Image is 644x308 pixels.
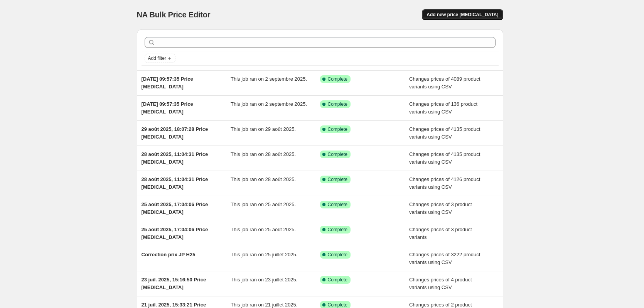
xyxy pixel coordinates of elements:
[427,12,498,18] span: Add new price [MEDICAL_DATA]
[328,252,347,258] span: Complete
[145,54,175,63] button: Add filter
[409,101,477,115] span: Changes prices of 136 product variants using CSV
[328,76,347,82] span: Complete
[231,252,297,257] span: This job ran on 25 juillet 2025.
[142,76,193,90] span: [DATE] 09:57:35 Price [MEDICAL_DATA]
[328,302,347,308] span: Complete
[142,227,208,240] span: 25 août 2025, 17:04:06 Price [MEDICAL_DATA]
[231,126,296,132] span: This job ran on 29 août 2025.
[142,201,208,215] span: 25 août 2025, 17:04:06 Price [MEDICAL_DATA]
[231,201,296,207] span: This job ran on 25 août 2025.
[231,101,307,107] span: This job ran on 2 septembre 2025.
[409,252,480,265] span: Changes prices of 3222 product variants using CSV
[142,126,208,140] span: 29 août 2025, 18:07:28 Price [MEDICAL_DATA]
[409,126,480,140] span: Changes prices of 4135 product variants using CSV
[142,176,208,190] span: 28 août 2025, 11:04:31 Price [MEDICAL_DATA]
[328,101,347,107] span: Complete
[231,151,296,157] span: This job ran on 28 août 2025.
[328,277,347,283] span: Complete
[409,227,472,240] span: Changes prices of 3 product variants
[409,76,480,90] span: Changes prices of 4089 product variants using CSV
[328,151,347,157] span: Complete
[142,277,206,290] span: 23 juil. 2025, 15:16:50 Price [MEDICAL_DATA]
[231,76,307,82] span: This job ran on 2 septembre 2025.
[409,277,472,290] span: Changes prices of 4 product variants using CSV
[409,176,480,190] span: Changes prices of 4126 product variants using CSV
[148,55,166,61] span: Add filter
[231,176,296,182] span: This job ran on 28 août 2025.
[409,201,472,215] span: Changes prices of 3 product variants using CSV
[328,176,347,183] span: Complete
[142,101,193,115] span: [DATE] 09:57:35 Price [MEDICAL_DATA]
[137,10,211,19] span: NA Bulk Price Editor
[231,227,296,232] span: This job ran on 25 août 2025.
[231,277,297,283] span: This job ran on 23 juillet 2025.
[142,252,196,257] span: Correction prix JP H25
[328,201,347,208] span: Complete
[142,151,208,165] span: 28 août 2025, 11:04:31 Price [MEDICAL_DATA]
[409,151,480,165] span: Changes prices of 4135 product variants using CSV
[328,227,347,233] span: Complete
[328,126,347,132] span: Complete
[422,9,503,20] button: Add new price [MEDICAL_DATA]
[231,302,297,308] span: This job ran on 21 juillet 2025.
